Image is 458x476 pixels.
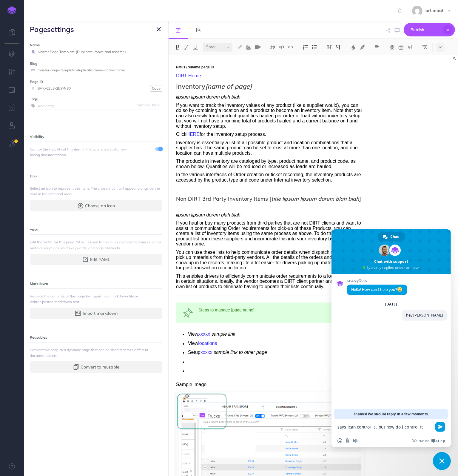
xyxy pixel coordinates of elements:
[38,66,162,74] input: page-name
[150,85,162,92] button: Copy
[176,65,214,69] span: PM01 (rename page ID
[38,48,162,56] input: Page name
[30,308,162,319] button: Import markdown
[176,274,364,289] p: This enables drivers to efficiently communicate order requirements to a loader operator in certai...
[351,287,403,292] span: Hello! How can I help you?
[193,45,198,50] img: Underline button
[282,195,359,202] em: lipsum lipsum dorem blah blah
[30,254,162,265] button: Edit YAML
[270,45,275,50] img: Blockquote button
[184,45,189,50] img: Italic button
[30,335,47,340] small: Reusables
[205,82,252,90] em: [name of page]
[176,303,364,323] div: Steps to manage [page name].
[201,350,212,355] a: xxxxx
[391,232,399,241] span: Chat
[134,102,162,108] button: manage tags
[176,73,201,78] a: DIRT Home
[374,45,380,50] img: Alignment dropdown menu button
[436,438,445,443] span: Crisp
[176,212,240,217] em: lipsum lipsum dorem blah blah
[312,45,317,50] img: Unordered list button
[279,45,284,49] img: Code block button
[435,422,445,432] span: Send
[30,347,162,358] span: Convert this page to a dynamic page that can be shared across different documentations.
[327,45,332,50] img: Headings dropdown button
[85,202,115,209] span: Choose an icon
[30,185,162,197] span: Select an icon to represent this item. The chosen icon will appear alongside the item in the left...
[198,341,217,346] a: locations
[30,228,39,232] small: YAML
[288,45,293,49] img: Inline code button
[412,6,422,16] img: dba3bd9ff28af6bcf6f79140cf744780.jpg
[176,132,364,137] p: Click for the inventory setup process.
[30,25,74,33] h3: settings
[412,438,445,443] a: We run onCrisp
[175,45,180,50] img: Bold button
[188,331,364,337] p: View
[30,79,162,85] label: Page ID
[186,132,200,137] a: HERE
[422,8,446,13] span: art maat
[176,196,364,202] h3: Non DIRT 3rd Party Inventory Items [ ]
[198,331,210,337] a: xxxxx
[176,140,364,156] p: Inventory is essentially a list of all possible product and location combinations that a supplier...
[345,438,350,443] span: Send a file
[30,361,162,373] button: Convert to reusable
[336,45,341,50] img: Paragraph button
[407,45,413,50] img: Callout dropdown menu button
[271,195,281,202] em: title
[176,94,240,99] em: lipsum lipsum dorem blah blah
[30,61,162,66] label: Slug
[176,103,364,129] p: If you want to track the inventory values of any product (like a supplier would), you can do so b...
[337,438,342,443] span: Insert an emoji
[337,424,432,430] textarea: Compose your message...
[176,83,364,90] h2: Inventory
[176,220,364,247] p: If you haul or buy many products from third parties that are not DIRT clients and want to assist ...
[30,25,47,34] span: page
[176,172,364,182] p: In the various interfaces of Order creation or ticket recording, the inventory products are acces...
[406,313,443,318] span: hey [PERSON_NAME]
[422,45,428,50] img: Clear styles button
[30,96,162,102] label: Tags
[398,45,404,50] img: Create table button
[90,256,110,263] span: Edit YAML
[212,331,235,337] em: sample link
[385,303,397,306] div: [DATE]
[83,310,118,317] span: Import markdown
[188,350,364,355] p: Setup
[38,102,162,110] input: Add a tag...
[411,25,440,34] span: Publish
[214,350,267,355] em: sample link to other page
[30,293,162,305] span: Replace the contents of this page by importing a markdown file or written/pasted markdown text.
[30,174,37,178] small: Icon
[378,232,405,241] div: Chat
[433,452,451,470] div: Close chat
[354,409,429,419] span: Thanks! We should reply in a few moments.
[351,45,356,50] img: Text color button
[353,438,358,443] span: Audio message
[30,146,129,158] span: Control the visibility of this item in the published customer-facing documentation.
[412,438,429,443] span: We run on
[30,87,36,90] i: #
[360,45,365,50] img: Text background color button
[303,45,308,50] img: Ordered list button
[30,134,44,139] small: Visibility
[237,45,243,50] img: Link button
[255,45,260,50] img: Add video button
[246,45,252,50] img: Add image button
[30,42,162,48] label: Name
[81,364,120,370] span: Convert to reusable
[188,341,364,346] p: View
[176,382,364,387] p: Sample image
[176,250,364,271] p: You can use these lists to help communicate order details when dispatching trucks to pick up mate...
[30,281,48,286] small: Markdown
[7,6,16,15] img: logo-mark.svg
[176,159,364,169] p: The products in inventory are cataloged by type, product name, and product code, as shown below. ...
[347,279,407,283] span: snazzyDocs
[404,23,455,36] button: Publish
[30,239,162,251] span: Edit the YAML for this page. YAML is used for various advanced features such as; meta description...
[30,200,162,211] button: Choose an icon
